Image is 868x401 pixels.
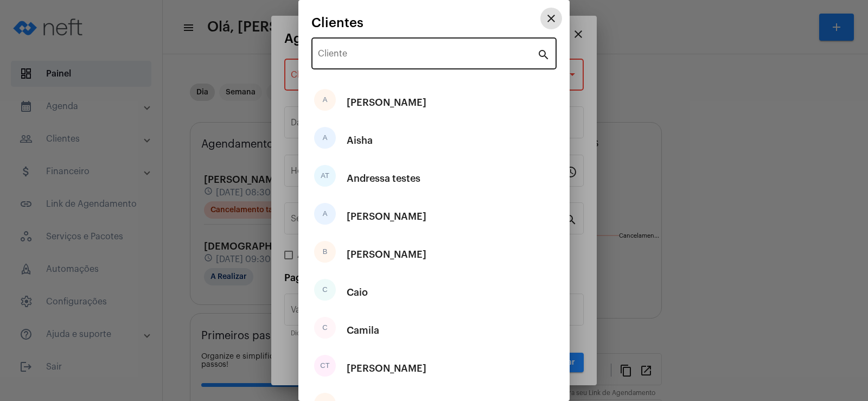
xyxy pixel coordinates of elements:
[314,165,336,187] div: AT
[347,314,379,347] div: Camila
[347,200,426,233] div: [PERSON_NAME]
[347,86,426,119] div: [PERSON_NAME]
[347,276,368,309] div: Caio
[347,238,426,271] div: [PERSON_NAME]
[314,127,336,149] div: A
[347,352,426,385] div: [PERSON_NAME]
[314,241,336,263] div: B
[545,12,558,25] mat-icon: close
[311,16,363,30] span: Clientes
[314,279,336,301] div: C
[347,124,373,157] div: Aisha
[537,48,550,61] mat-icon: search
[314,89,336,111] div: A
[318,51,537,61] input: Pesquisar cliente
[314,355,336,377] div: CT
[314,317,336,339] div: C
[314,203,336,225] div: A
[347,162,420,195] div: Andressa testes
